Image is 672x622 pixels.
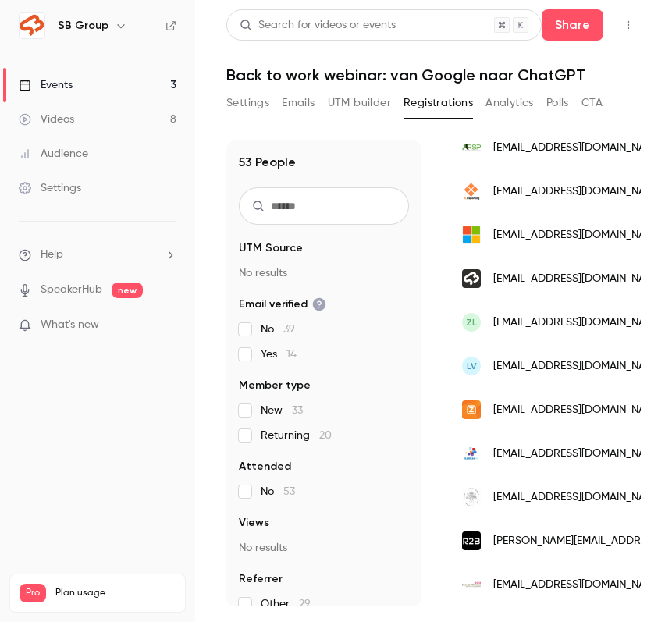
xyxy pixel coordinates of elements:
[286,349,297,360] span: 14
[58,18,108,34] h6: SB Group
[226,66,641,84] h1: Back to work webinar: van Google naar ChatGPT
[404,91,473,116] button: Registrations
[20,584,46,602] span: Pro
[462,269,481,288] img: socialbrothers.nl
[240,17,396,34] div: Search for videos or events
[226,91,269,116] button: Settings
[493,577,663,593] span: [EMAIL_ADDRESS][DOMAIN_NAME]
[462,531,481,550] img: r2bstore.nl
[493,271,663,287] span: [EMAIL_ADDRESS][DOMAIN_NAME]
[261,347,297,362] span: Yes
[20,13,44,38] img: SB Group
[41,282,102,298] a: SpeakerHub
[328,91,391,116] button: UTM builder
[239,240,303,256] span: UTM Source
[19,77,73,93] div: Events
[462,444,481,463] img: kanker.nl
[467,359,477,373] span: Lv
[292,405,303,416] span: 33
[158,318,176,332] iframe: Noticeable Trigger
[282,91,315,116] button: Emails
[112,283,143,298] span: new
[493,446,663,462] span: [EMAIL_ADDRESS][DOMAIN_NAME]
[239,459,291,474] span: Attended
[239,265,409,281] p: No results
[542,9,603,41] button: Share
[55,587,176,599] span: Plan usage
[493,315,663,331] span: [EMAIL_ADDRESS][DOMAIN_NAME]
[493,183,663,200] span: [EMAIL_ADDRESS][DOMAIN_NAME]
[462,138,481,157] img: rspsportenbusiness.nl
[41,247,63,263] span: Help
[485,91,534,116] button: Analytics
[239,297,326,312] span: Email verified
[493,358,663,375] span: [EMAIL_ADDRESS][DOMAIN_NAME]
[462,182,481,201] img: xlreporting.com
[493,489,663,506] span: [EMAIL_ADDRESS][DOMAIN_NAME]
[19,247,176,263] li: help-dropdown-opener
[462,226,481,244] img: outlook.com
[41,317,99,333] span: What's new
[19,180,81,196] div: Settings
[261,484,295,499] span: No
[283,324,295,335] span: 39
[462,575,481,594] img: careforwomen.nl
[239,515,269,531] span: Views
[261,322,295,337] span: No
[493,402,663,418] span: [EMAIL_ADDRESS][DOMAIN_NAME]
[546,91,569,116] button: Polls
[239,378,311,393] span: Member type
[493,140,663,156] span: [EMAIL_ADDRESS][DOMAIN_NAME]
[261,428,332,443] span: Returning
[261,596,311,612] span: Other
[493,227,663,243] span: [EMAIL_ADDRESS][DOMAIN_NAME]
[239,540,409,556] p: No results
[581,91,603,116] button: CTA
[19,146,88,162] div: Audience
[299,599,311,610] span: 29
[239,571,283,587] span: Referrer
[19,112,74,127] div: Videos
[239,153,296,172] h1: 53 People
[462,488,481,506] img: deleurope.com
[261,403,303,418] span: New
[462,400,481,419] img: ziggo.nl
[239,240,409,612] section: facet-groups
[319,430,332,441] span: 20
[466,315,477,329] span: ZL
[283,486,295,497] span: 53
